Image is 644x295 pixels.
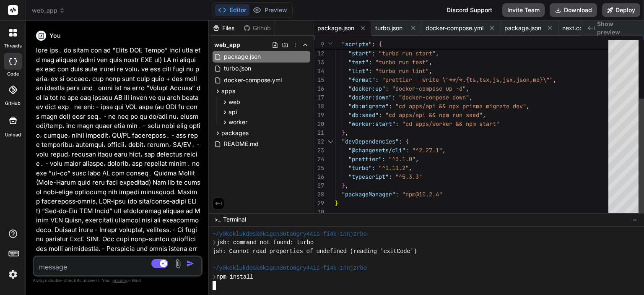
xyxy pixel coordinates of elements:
[348,146,405,154] span: "@changesets/cli"
[345,182,348,189] span: ,
[415,155,419,163] span: ,
[379,111,382,119] span: :
[314,155,324,164] div: 24
[379,164,409,172] span: "^1.11.2"
[5,131,21,138] label: Upload
[562,24,599,32] span: next.config.js
[553,76,556,84] span: ,
[633,215,637,224] span: −
[550,76,553,84] span: "
[441,3,497,17] div: Discord Support
[389,173,392,180] span: :
[342,182,345,189] span: }
[32,6,65,15] span: web_app
[215,4,249,16] button: Editor
[314,102,324,111] div: 18
[314,172,324,181] div: 26
[314,120,324,128] div: 20
[33,277,203,285] p: Always double-check its answers. Your in Bind
[229,98,240,106] span: web
[409,164,412,172] span: ,
[314,146,324,155] div: 23
[314,181,324,190] div: 27
[389,102,392,110] span: :
[412,146,442,154] span: "^2.27.1"
[325,137,336,146] div: Click to collapse the range.
[314,164,324,172] div: 25
[6,267,20,282] img: settings
[314,93,324,102] div: 17
[5,100,21,107] label: GitHub
[504,24,541,32] span: package.json
[112,278,127,283] span: privacy
[372,164,375,172] span: :
[348,173,389,180] span: "typescript"
[502,3,545,17] button: Invite Team
[382,155,385,163] span: :
[405,146,409,154] span: :
[399,94,469,101] span: "docker-compose down"
[342,40,372,48] span: "scripts"
[385,85,389,92] span: :
[213,238,216,247] span: ❯
[213,230,367,238] span: ~/y0kcklukd0sk6k1gcn36to6gry44is-fi4k-1nnjzrbo
[348,111,379,119] span: "db:seed"
[348,94,392,101] span: "docker:down"
[49,31,61,40] h6: You
[240,24,275,32] div: Github
[213,247,417,256] span: jsh: Cannot read properties of undefined (reading 'exitCode')
[395,102,526,110] span: "cd apps/api && npx prisma migrate dev"
[342,129,345,136] span: }
[221,87,235,95] span: apps
[348,120,395,128] span: "worker:start"
[402,191,442,198] span: "npm@10.2.4"
[429,67,432,75] span: ,
[389,155,415,163] span: "^3.1.0"
[372,50,375,57] span: :
[375,76,379,84] span: :
[429,58,432,66] span: ,
[314,190,324,199] div: 28
[348,164,372,172] span: "turbo"
[550,3,597,17] button: Download
[379,50,436,57] span: "turbo run start"
[345,129,348,136] span: ,
[375,58,429,66] span: "turbo run test"
[314,208,324,217] div: 30
[216,238,314,247] span: jsh: command not found: turbo
[369,58,372,66] span: :
[382,76,550,84] span: "prettier --write \"**/*.{ts,tsx,js,jsx,json,md}\"
[249,4,291,16] button: Preview
[597,20,637,37] span: Show preview
[342,138,399,145] span: "devDependencies"
[436,50,439,57] span: ,
[348,155,382,163] span: "prettier"
[379,40,382,48] span: {
[348,67,369,75] span: "lint"
[7,70,19,78] label: code
[223,63,252,73] span: turbo.json
[314,40,324,49] span: 9
[335,199,338,207] span: }
[392,94,395,101] span: :
[348,102,389,110] span: "db:migrate"
[372,40,375,48] span: :
[348,76,375,84] span: "format"
[317,24,354,32] span: package.json
[214,215,221,224] span: >_
[223,52,262,62] span: package.json
[229,108,237,116] span: api
[602,3,640,17] button: Deploy
[375,67,429,75] span: "turbo run lint"
[221,129,249,137] span: packages
[223,75,283,85] span: docker-compose.yml
[631,213,639,226] button: −
[375,24,402,32] span: turbo.json
[314,58,324,67] div: 13
[314,84,324,93] div: 16
[348,50,372,57] span: "start"
[314,137,324,146] div: 22
[209,24,240,32] div: Files
[314,199,324,208] div: 29
[216,273,253,281] span: npm install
